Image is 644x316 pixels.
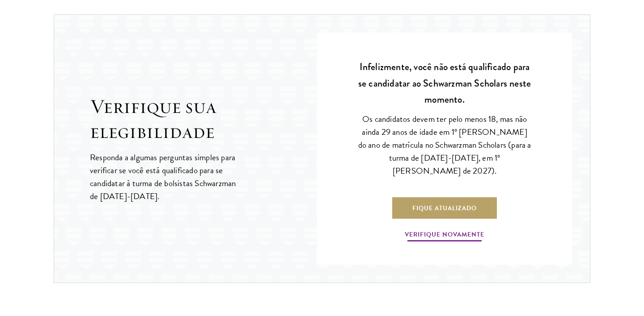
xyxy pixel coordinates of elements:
[358,112,531,177] font: Os candidatos devem ter pelo menos 18, mas não ainda 29 anos de idade em 1º [PERSON_NAME] do ano ...
[412,204,477,213] font: Fique atualizado
[90,119,215,144] font: elegibilidade
[358,59,531,107] font: Infelizmente, você não está qualificado para se candidatar ao Schwarzman Scholars neste momento.
[405,230,484,239] font: Verifique novamente
[90,151,236,203] font: Responda a algumas perguntas simples para verificar se você está qualificado para se candidatar à...
[405,228,484,243] a: Verifique novamente
[90,94,216,119] font: Verifique sua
